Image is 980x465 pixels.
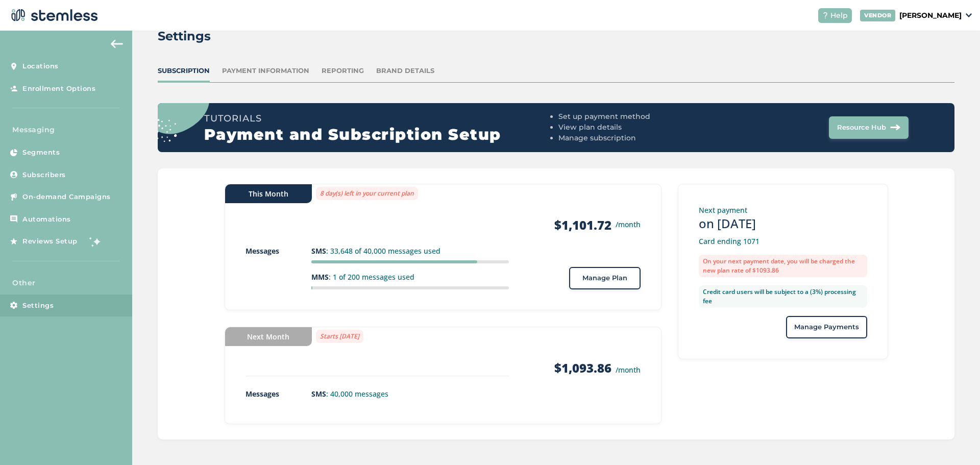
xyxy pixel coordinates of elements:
label: On your next payment date, you will be charged the new plan rate of $1093.86 [699,255,867,277]
span: Subscribers [22,170,66,180]
li: Manage subscription [558,133,731,143]
iframe: Chat Widget [929,416,980,465]
span: On-demand Campaigns [22,192,111,202]
span: Automations [22,214,71,225]
p: Next payment [699,205,867,215]
h3: Tutorials [204,111,554,126]
strong: $1,093.86 [554,359,611,376]
p: Messages [246,246,311,256]
p: : 40,000 messages [311,388,509,399]
button: Manage Payments [786,316,867,338]
strong: SMS [311,389,326,399]
img: icon-arrow-back-accent-c549486e.svg [111,40,123,48]
img: icon_down-arrow-small-66adaf34.svg [966,13,972,17]
span: Enrollment Options [22,84,95,94]
strong: MMS [311,272,329,282]
div: Subscription [158,66,210,76]
div: Payment Information [222,66,309,76]
strong: $1,101.72 [554,217,611,233]
span: Manage Payments [794,322,859,332]
li: View plan details [558,122,731,133]
h2: Payment and Subscription Setup [204,126,554,144]
img: circle_dots-9438f9e3.svg [142,68,209,141]
label: 8 day(s) left in your current plan [316,187,418,200]
span: Locations [22,61,59,71]
span: Manage Plan [582,273,627,283]
strong: SMS [311,246,326,256]
button: Resource Hub [829,116,909,139]
small: /month [616,219,641,230]
h2: Settings [158,27,211,45]
label: Credit card users will be subject to a (3%) processing fee [699,285,867,308]
p: [PERSON_NAME] [899,10,962,21]
div: Brand Details [376,66,434,76]
div: Reporting [322,66,364,76]
span: Settings [22,301,54,311]
div: This Month [225,184,312,203]
p: : 1 of 200 messages used [311,272,509,282]
img: icon-help-white-03924b79.svg [822,12,828,18]
img: logo-dark-0685b13c.svg [8,5,98,26]
span: Segments [22,148,60,158]
button: Manage Plan [569,267,641,289]
small: /month [616,365,641,375]
p: : 33,648 of 40,000 messages used [311,246,509,256]
span: Resource Hub [837,123,886,133]
p: Messages [246,388,311,399]
label: Starts [DATE] [316,330,363,343]
span: Help [830,10,848,21]
div: Next Month [225,327,312,346]
div: VENDOR [860,10,895,21]
p: Card ending 1071 [699,236,867,247]
h3: on [DATE] [699,215,867,232]
li: Set up payment method [558,111,731,122]
span: Reviews Setup [22,236,78,247]
img: glitter-stars-b7820f95.gif [85,231,106,252]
